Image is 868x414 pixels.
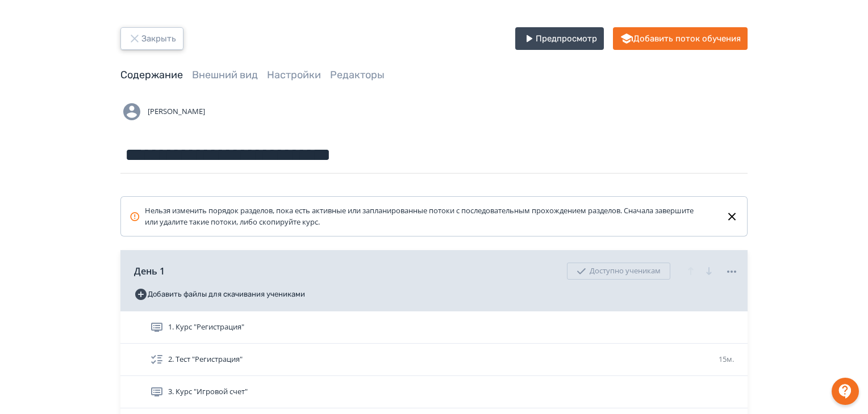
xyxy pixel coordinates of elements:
button: Добавить файлы для скачивания учениками [134,285,305,303]
span: 1. Курс "Регистрация" [168,322,244,333]
span: День 1 [134,264,165,278]
a: Внешний вид [192,69,258,81]
span: 15м. [719,354,734,364]
a: Редакторы [330,69,385,81]
div: Доступно ученикам [567,263,670,280]
button: Закрыть [120,27,183,50]
div: Нельзя изменить порядок разделов, пока есть активные или запланированные потоки с последовательны... [130,205,707,227]
button: Предпросмотр [515,27,604,50]
a: Настройки [267,69,321,81]
span: 2. Тест "Регистрация" [168,354,243,365]
span: 3. Курс "Игровой счет" [168,386,248,398]
div: 3. Курс "Игровой счет" [120,376,748,408]
span: [PERSON_NAME] [148,106,205,117]
button: Добавить поток обучения [613,27,748,50]
div: 1. Курс "Регистрация" [120,311,748,344]
a: Содержание [120,69,183,81]
div: 2. Тест "Регистрация"15м. [120,344,748,376]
